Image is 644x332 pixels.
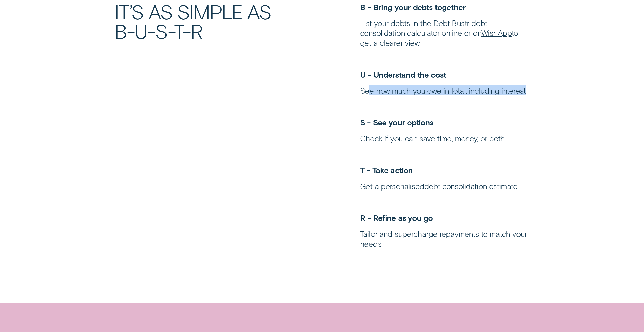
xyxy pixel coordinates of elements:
a: debt consolidation estimate [424,181,517,191]
h2: IT’S AS SIMPLE AS B-U-S-T-R [115,2,284,41]
p: See how much you owe in total, including interest [360,85,529,95]
p: Get a personalised [360,181,529,191]
strong: T - Take action [360,165,413,175]
p: Tailor and supercharge repayments to match your needs [360,229,529,249]
p: Check if you can save time, money, or both! [360,133,529,143]
strong: R - Refine as you go [360,213,433,223]
p: List your debts in the Debt Bustr debt consolidation calculator online or on to get a clearer view [360,18,529,48]
strong: S - See your options [360,118,433,127]
a: Wisr App [481,28,512,37]
strong: U - Understand the cost [360,70,446,79]
strong: B - Bring your debts together [360,2,466,12]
